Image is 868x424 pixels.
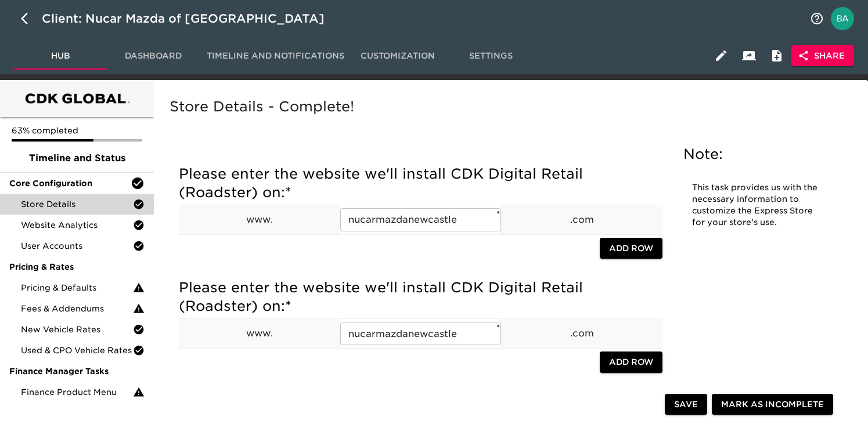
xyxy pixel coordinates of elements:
[707,42,735,70] button: Edit Hub
[21,219,133,231] span: Website Analytics
[179,165,662,202] h5: Please enter the website we'll install CDK Digital Retail (Roadster) on:
[9,151,145,165] span: Timeline and Status
[721,397,824,412] span: Mark as Incomplete
[358,49,437,63] span: Customization
[12,125,142,136] p: 63% completed
[207,49,344,63] span: Timeline and Notifications
[21,386,133,398] span: Finance Product Menu
[502,213,662,227] p: .com
[179,213,340,227] p: www.
[114,49,193,63] span: Dashboard
[21,282,133,293] span: Pricing & Defaults
[502,327,662,340] p: .com
[21,49,100,63] span: Hub
[609,241,653,256] span: Add Row
[831,7,854,30] img: Profile
[600,238,662,259] button: Add Row
[600,351,662,373] button: Add Row
[692,182,822,229] p: This task provides us with the necessary information to customize the Express Store for your stor...
[21,324,133,335] span: New Vehicle Rates
[712,394,833,415] button: Mark as Incomplete
[451,49,530,63] span: Settings
[665,394,707,415] button: Save
[9,365,145,377] span: Finance Manager Tasks
[170,97,847,116] h5: Store Details - Complete!
[800,49,845,63] span: Share
[42,9,341,28] div: Client: Nucar Mazda of [GEOGRAPHIC_DATA]
[21,240,133,252] span: User Accounts
[179,327,340,340] p: www.
[791,45,854,67] button: Share
[9,261,145,273] span: Pricing & Rates
[803,5,831,32] button: notifications
[674,397,698,412] span: Save
[609,355,653,369] span: Add Row
[21,303,133,314] span: Fees & Addendums
[9,177,131,189] span: Core Configuration
[21,345,133,356] span: Used & CPO Vehicle Rates
[179,278,662,316] h5: Please enter the website we'll install CDK Digital Retail (Roadster) on:
[763,42,791,70] button: Internal Notes and Comments
[21,198,133,210] span: Store Details
[683,145,831,164] h5: Note:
